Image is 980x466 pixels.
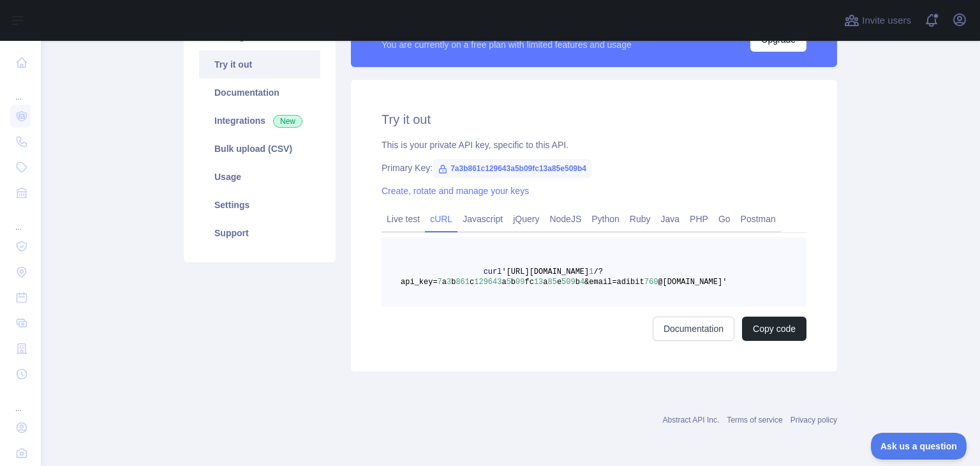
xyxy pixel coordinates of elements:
span: 1 [589,267,593,276]
span: a [501,278,506,287]
div: This is your private API key, specific to this API. [382,139,806,151]
a: Documentation [199,79,320,107]
span: 509 [561,278,575,287]
span: b [451,278,456,287]
span: @[DOMAIN_NAME]' [658,278,727,287]
a: Python [586,209,625,229]
span: 129643 [474,278,501,287]
span: '[URL][DOMAIN_NAME] [501,267,589,276]
span: 5 [507,278,511,287]
span: a [543,278,547,287]
iframe: Toggle Customer Support [871,433,967,460]
span: e [557,278,561,287]
div: Primary Key: [382,162,806,174]
a: NodeJS [544,209,586,229]
span: 13 [534,278,543,287]
span: 7a3b861c129643a5b09fc13a85e509b4 [433,159,591,178]
span: New [273,115,302,128]
span: 85 [547,278,556,287]
a: Postman [736,209,781,229]
span: curl [484,267,502,276]
a: Terms of service [727,416,782,425]
span: 861 [456,278,470,287]
a: Try it out [199,50,320,79]
div: ... [10,388,31,414]
span: fc [524,278,533,287]
a: Abstract API Inc. [663,416,720,425]
div: ... [10,207,31,232]
a: Settings [199,191,320,219]
a: Usage [199,163,320,191]
a: Integrations New [199,107,320,135]
a: Documentation [653,317,734,341]
a: jQuery [508,209,544,229]
a: Live test [382,209,425,229]
span: b [511,278,516,287]
span: 7 [438,278,442,287]
button: Invite users [842,10,914,31]
div: You are currently on a free plan with limited features and usage [382,38,632,51]
a: Ruby [625,209,656,229]
a: Support [199,219,320,247]
a: Privacy policy [791,416,837,425]
h2: Try it out [382,110,806,128]
span: 09 [516,278,524,287]
span: b [575,278,580,287]
button: Copy code [742,317,806,341]
span: a [442,278,447,287]
div: ... [10,77,31,102]
a: Java [656,209,685,229]
span: &email=adibit [584,278,644,287]
a: cURL [425,209,457,229]
a: Bulk upload (CSV) [199,135,320,163]
span: 3 [447,278,451,287]
a: Create, rotate and manage your keys [382,186,529,196]
a: Go [713,209,736,229]
span: 4 [580,278,584,287]
a: PHP [685,209,713,229]
span: c [470,278,474,287]
span: Invite users [862,13,911,28]
span: 760 [644,278,658,287]
a: Javascript [457,209,508,229]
